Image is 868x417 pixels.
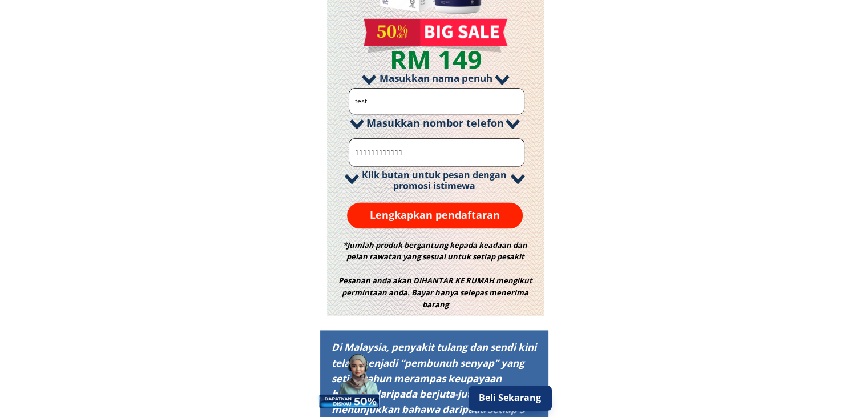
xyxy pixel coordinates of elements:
p: Beli Sekarang [469,386,552,411]
input: Nama penuh [352,89,522,114]
h3: RM 149 [360,39,511,80]
input: Nombor telefon [352,139,522,166]
h3: *Jumlah produk bergantung kepada keadaan dan pelan rawatan yang sesuai untuk setiap pesakit Pesan... [334,239,536,311]
p: Lengkapkan pendaftaran [347,202,523,228]
h3: Masukkan nama penuh [350,70,521,86]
